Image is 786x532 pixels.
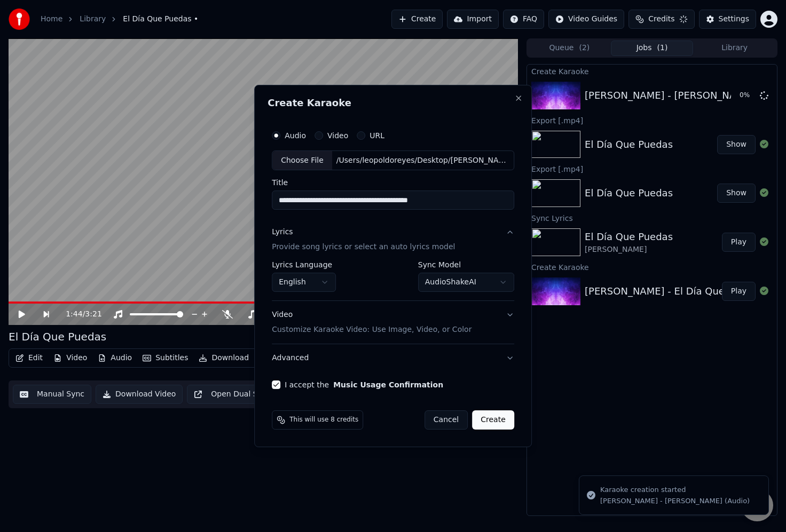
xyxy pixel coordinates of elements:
[332,155,514,166] div: /Users/leopoldoreyes/Desktop/[PERSON_NAME] (Audio).mp3
[472,410,514,430] button: Create
[272,151,332,170] div: Choose File
[272,227,293,238] div: Lyrics
[272,219,514,261] button: LyricsProvide song lyrics or select an auto lyrics model
[272,179,514,187] label: Title
[425,410,468,430] button: Cancel
[285,381,443,388] label: I accept the
[285,132,306,139] label: Audio
[272,261,336,269] label: Lyrics Language
[418,261,514,269] label: Sync Model
[272,261,514,301] div: LyricsProvide song lyrics or select an auto lyrics model
[272,310,471,336] div: Video
[289,416,358,424] span: This will use 8 credits
[333,381,443,388] button: I accept the
[370,132,384,139] label: URL
[272,344,514,372] button: Advanced
[272,324,471,335] p: Customize Karaoke Video: Use Image, Video, or Color
[272,301,514,344] button: VideoCustomize Karaoke Video: Use Image, Video, or Color
[268,98,518,108] h2: Create Karaoke
[272,242,455,253] p: Provide song lyrics or select an auto lyrics model
[327,132,348,139] label: Video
